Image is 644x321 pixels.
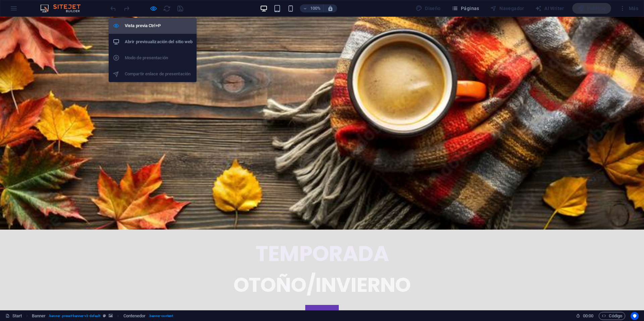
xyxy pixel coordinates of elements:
span: 00 00 [583,312,593,320]
span: Haz clic para seleccionar y doble clic para editar [123,312,146,320]
span: Código [602,312,622,320]
button: Código [599,312,625,320]
span: TEMPORADA [255,222,389,252]
i: Este elemento es un preajuste personalizable [103,314,106,318]
span: Páginas [451,5,479,12]
h6: Tiempo de la sesión [576,312,594,320]
a: AQUÍ [305,288,339,309]
button: 100% [300,4,324,12]
h6: 100% [310,4,321,12]
button: Páginas [449,3,482,14]
div: Diseño (Ctrl+Alt+Y) [413,3,443,14]
nav: breadcrumb [32,312,173,320]
span: OTOÑO/INVIERNO [233,254,411,282]
a: Haz clic para cancelar la selección y doble clic para abrir páginas [5,312,22,320]
h6: Vista previa Ctrl+P [125,22,193,30]
i: Al redimensionar, ajustar el nivel de zoom automáticamente para ajustarse al dispositivo elegido. [327,5,333,11]
img: Editor Logo [39,4,89,12]
button: Usercentrics [631,312,639,320]
i: Este elemento contiene un fondo [109,314,113,318]
span: . banner .preset-banner-v3-default [48,312,100,320]
span: : [588,313,589,318]
h6: Abrir previsualización del sitio web [125,38,193,46]
span: . banner-content [149,312,173,320]
span: Haz clic para seleccionar y doble clic para editar [32,312,46,320]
